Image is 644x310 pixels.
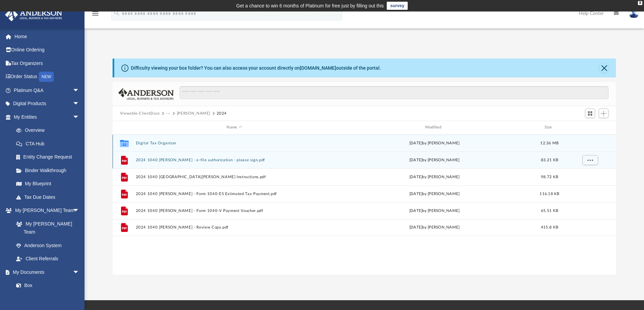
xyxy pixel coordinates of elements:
span: arrow_drop_down [73,265,86,279]
button: 2024 [217,111,227,117]
a: Client Referrals [9,252,86,266]
a: My Blueprint [9,177,86,191]
div: close [638,1,642,5]
button: 2024 1040 [PERSON_NAME] - Form 1040-V Payment Voucher.pdf [136,209,333,213]
div: id [566,124,613,130]
div: [DATE] by [PERSON_NAME] [336,174,533,180]
button: 2024 1040 [PERSON_NAME] - Review Copy.pdf [136,225,333,230]
a: menu [91,13,99,18]
i: search [113,9,120,17]
div: [DATE] by [PERSON_NAME] [336,191,533,197]
div: Modified [336,124,533,130]
span: arrow_drop_down [73,97,86,111]
button: 2024 1040 [PERSON_NAME] - e-file authorization - please sign.pdf [136,158,333,162]
a: Tax Organizers [5,56,90,70]
img: User Pic [629,8,639,18]
a: Digital Productsarrow_drop_down [5,97,90,111]
button: Switch to Grid View [585,109,595,118]
span: arrow_drop_down [73,204,86,218]
a: Tax Due Dates [9,190,90,204]
a: Binder Walkthrough [9,164,90,177]
span: 83.21 KB [541,158,558,162]
button: ··· [166,111,170,117]
div: grid [113,135,616,275]
a: Platinum Q&Aarrow_drop_down [5,84,90,97]
input: Search files and folders [180,86,609,99]
a: Anderson System [9,239,86,252]
button: Digital Tax Organizer [136,141,333,145]
div: Difficulty viewing your box folder? You can also access your account directly on outside of the p... [131,65,381,72]
div: [DATE] by [PERSON_NAME] [336,224,533,231]
button: More options [582,155,598,165]
span: arrow_drop_down [73,84,86,97]
a: Home [5,30,90,43]
button: Add [599,109,609,118]
span: 65.51 KB [541,209,558,212]
button: Viewable-ClientDocs [120,111,160,117]
a: Online Ordering [5,43,90,57]
a: Entity Change Request [9,150,90,164]
a: [DOMAIN_NAME] [300,65,336,71]
div: NEW [39,72,54,82]
div: [DATE] by [PERSON_NAME] [336,208,533,214]
div: Size [536,124,563,130]
div: [DATE] by [PERSON_NAME] [336,140,533,146]
a: My Documentsarrow_drop_down [5,265,86,279]
a: CTA Hub [9,137,90,150]
span: 415.8 KB [541,225,558,229]
span: arrow_drop_down [73,110,86,124]
span: 116.18 KB [540,192,559,195]
a: My [PERSON_NAME] Team [9,217,83,239]
img: Anderson Advisors Platinum Portal [3,8,64,21]
span: 98.72 KB [541,175,558,178]
div: [DATE] by [PERSON_NAME] [336,157,533,163]
span: 12.36 MB [540,141,558,145]
a: Overview [9,124,90,137]
a: Box [9,279,83,292]
div: id [116,124,133,130]
button: 2024 1040 [GEOGRAPHIC_DATA][PERSON_NAME] Instructions.pdf [136,175,333,179]
a: survey [387,2,408,10]
a: Order StatusNEW [5,70,90,84]
button: [PERSON_NAME] [177,111,210,117]
div: Name [135,124,333,130]
button: Close [599,63,609,73]
a: My Entitiesarrow_drop_down [5,110,90,124]
div: Get a chance to win 6 months of Platinum for free just by filling out this [236,2,384,10]
i: menu [91,9,99,18]
button: 2024 1040 [PERSON_NAME] - Form 1040-ES Estimated Tax Payment.pdf [136,192,333,196]
a: My [PERSON_NAME] Teamarrow_drop_down [5,204,86,217]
